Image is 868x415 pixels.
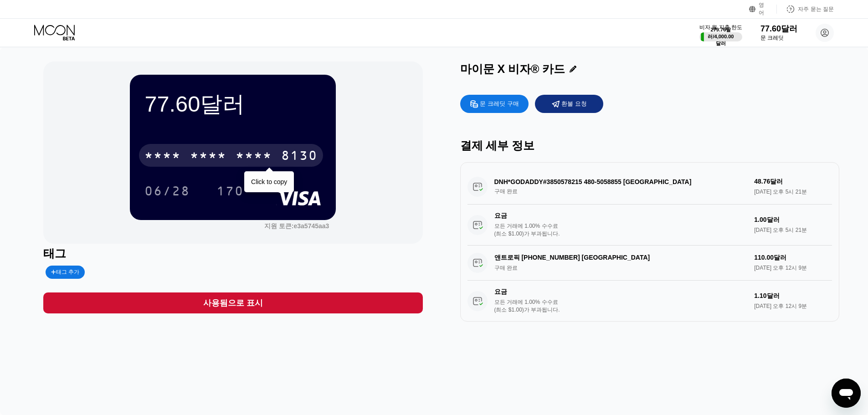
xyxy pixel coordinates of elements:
font: 태그 추가 [56,269,79,275]
font: 모든 거래에 1.00% 수수료(최소 $1.00)가 부과됩니다. [494,223,560,237]
div: 환불 요청 [535,95,603,113]
iframe: 그냥 창을 시작하는 버튼 [832,379,861,408]
div: 77.60달러문 크레딧 [760,23,797,42]
font: [DATE] 오후 12시 9분 [754,303,807,309]
font: e3a5745aa3 [294,222,329,230]
font: 06/28 [144,185,190,200]
div: 요금모든 거래에 1.00% 수수료(최소 $1.00)가 부과됩니다.1.10달러[DATE] 오후 12시 9분 [467,281,832,322]
font: 77.60달러 [760,24,797,33]
div: 태그 추가 [46,266,85,279]
div: 사용됨으로 표시 [43,292,422,313]
font: 요금 [494,212,507,219]
font: 영어 [759,2,764,16]
font: 자주 묻는 질문 [798,6,834,12]
font: 8130 [281,149,318,164]
div: 170 [210,179,251,202]
div: 지원 토큰:e3a5745aa3 [264,222,329,231]
div: 요금모든 거래에 1.00% 수수료(최소 $1.00)가 부과됩니다.1.00달러[DATE] 오후 5시 21분 [467,205,832,246]
div: 문 크레딧 구매 [460,95,529,113]
font: 태그 [43,247,66,260]
div: 영어 [749,5,777,14]
font: / [713,34,714,39]
div: 06/28 [138,179,197,202]
font: 279.76달러 [708,27,731,39]
font: 비자 월 지출 한도 [699,24,742,31]
font: [DATE] 오후 5시 21분 [754,227,807,233]
font: 1.00달러 [754,216,779,223]
font: 문 크레딧 구매 [480,100,519,107]
div: 자주 묻는 질문 [777,5,834,14]
font: 4,000.00달러 [714,34,734,46]
div: Click to copy [251,178,287,185]
font: 모든 거래에 1.00% 수수료(최소 $1.00)가 부과됩니다. [494,299,560,313]
div: 비자 월 지출 한도279.76달러/4,000.00달러 [699,24,742,41]
font: 문 크레딧 [760,35,784,41]
font: 요금 [494,288,507,295]
font: 77.60달러 [144,92,245,116]
font: 지원 토큰: [264,222,294,230]
font: 사용됨으로 표시 [203,298,263,307]
font: 환불 요청 [561,100,587,107]
font: 결제 세부 정보 [460,139,535,152]
font: 1.10달러 [754,292,779,299]
font: 마이문 X 비자® 카드 [460,62,565,75]
font: 170 [216,185,244,200]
